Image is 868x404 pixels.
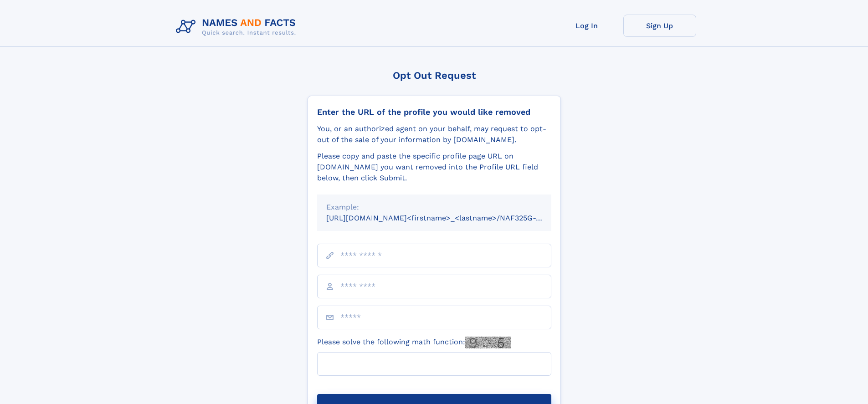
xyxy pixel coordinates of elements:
[172,15,303,39] img: Logo Names and Facts
[326,214,569,222] small: [URL][DOMAIN_NAME]<firstname>_<lastname>/NAF325G-xxxxxxxx
[308,70,561,81] div: Opt Out Request
[317,107,551,117] div: Enter the URL of the profile you would like removed
[326,202,542,213] div: Example:
[317,151,551,184] div: Please copy and paste the specific profile page URL on [DOMAIN_NAME] you want removed into the Pr...
[317,337,511,348] label: Please solve the following math function:
[623,15,696,37] a: Sign Up
[317,123,551,145] div: You, or an authorized agent on your behalf, may request to opt-out of the sale of your informatio...
[550,15,623,37] a: Log In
